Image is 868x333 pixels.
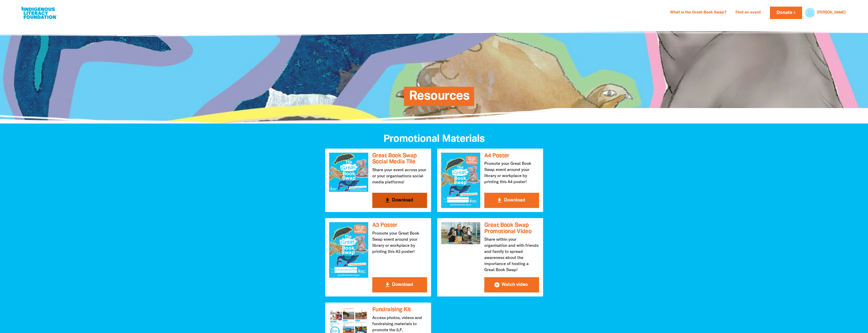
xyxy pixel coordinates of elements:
h3: A4 Poster [484,153,539,159]
img: Great Book Swap Social Media Tile [329,153,368,192]
button: play_circle_filled Watch video [484,277,539,292]
h3: Fundraising Kit [372,307,427,313]
a: What is the Great Book Swap? [667,9,729,17]
span: Promotional Materials [383,134,485,144]
button: get_app Download [484,193,539,208]
h3: Great Book Swap Promotional Video [484,222,539,235]
i: get_app [384,197,391,203]
a: Find an event [732,9,764,17]
i: play_circle_filled [494,282,500,288]
a: [PERSON_NAME] [817,11,846,14]
h3: A3 Poster [372,222,427,229]
img: A3 Poster [329,222,368,277]
h3: Great Book Swap Social Media Tile [372,153,427,165]
a: Donate [770,7,802,19]
button: get_app Download [372,277,427,292]
button: get_app Download [372,193,427,208]
i: get_app [384,282,391,288]
span: Resources [409,91,469,106]
i: get_app [496,197,503,203]
img: A4 Poster [441,153,480,208]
